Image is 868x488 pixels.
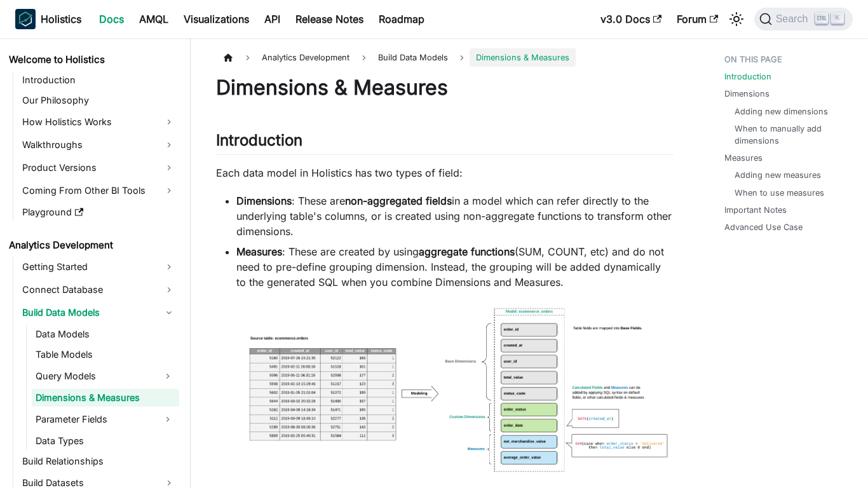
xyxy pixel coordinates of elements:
[32,366,156,386] a: Query Models
[288,9,371,29] a: Release Notes
[724,221,803,233] a: Advanced Use Case
[216,48,240,67] a: Home page
[735,123,843,147] a: When to manually add dimensions
[18,203,179,221] a: Playground
[156,409,179,430] button: Expand sidebar category 'Parameter Fields'
[257,9,288,29] a: API
[18,257,179,277] a: Getting Started
[772,13,816,25] span: Search
[32,346,179,363] a: Table Models
[18,112,179,132] a: How Holistics Works
[15,9,36,29] img: Holistics
[216,75,674,100] h1: Dimensions & Measures
[18,280,179,300] a: Connect Database
[32,389,179,407] a: Dimensions & Measures
[735,169,821,181] a: Adding new measures
[156,366,179,386] button: Expand sidebar category 'Query Models'
[92,9,132,29] a: Docs
[18,180,179,201] a: Coming From Other BI Tools
[724,204,787,216] a: Important Notes
[18,302,179,323] a: Build Data Models
[18,158,179,178] a: Product Versions
[372,48,454,67] span: Build Data Models
[255,48,356,67] span: Analytics Development
[754,8,853,30] button: Search (Ctrl+K)
[724,152,763,164] a: Measures
[15,9,81,29] a: HolisticsHolistics
[669,9,726,29] a: Forum
[32,432,179,450] a: Data Types
[419,245,515,258] strong: aggregate functions
[236,193,674,239] li: : These are in a model which can refer directly to the underlying table's columns, or is created ...
[216,131,674,155] h2: Introduction
[41,11,81,27] b: Holistics
[216,48,674,67] nav: Breadcrumbs
[18,91,179,109] a: Our Philosophy
[176,9,257,29] a: Visualizations
[735,187,824,199] a: When to use measures
[831,13,844,24] kbd: K
[470,48,576,67] span: Dimensions & Measures
[236,244,674,290] li: : These are created by using (SUM, COUNT, etc) and do not need to pre-define grouping dimension. ...
[593,9,669,29] a: v3.0 Docs
[216,165,674,180] p: Each data model in Holistics has two types of field:
[726,9,747,29] button: Switch between dark and light mode (currently light mode)
[32,409,156,430] a: Parameter Fields
[18,71,179,89] a: Introduction
[18,135,179,155] a: Walkthroughs
[132,9,176,29] a: AMQL
[735,105,828,118] a: Adding new dimensions
[5,236,179,254] a: Analytics Development
[724,71,771,83] a: Introduction
[236,194,292,207] strong: Dimensions
[724,88,770,100] a: Dimensions
[236,245,282,258] strong: Measures
[5,51,179,69] a: Welcome to Holistics
[371,9,432,29] a: Roadmap
[345,194,452,207] strong: non-aggregated fields
[18,452,179,470] a: Build Relationships
[32,325,179,343] a: Data Models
